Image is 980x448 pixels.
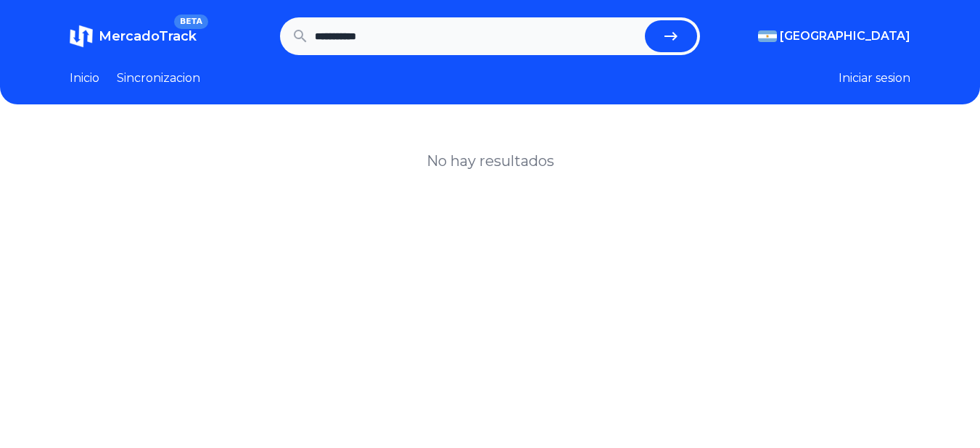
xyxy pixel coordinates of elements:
img: Argentina [758,30,777,42]
span: MercadoTrack [99,28,197,44]
button: Iniciar sesion [839,70,910,87]
a: Inicio [70,70,99,87]
h1: No hay resultados [427,151,554,171]
span: [GEOGRAPHIC_DATA] [780,28,910,45]
img: MercadoTrack [70,25,93,48]
span: BETA [174,14,208,29]
a: MercadoTrackBETA [70,25,197,48]
button: [GEOGRAPHIC_DATA] [758,28,910,45]
a: Sincronizacion [117,70,200,87]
